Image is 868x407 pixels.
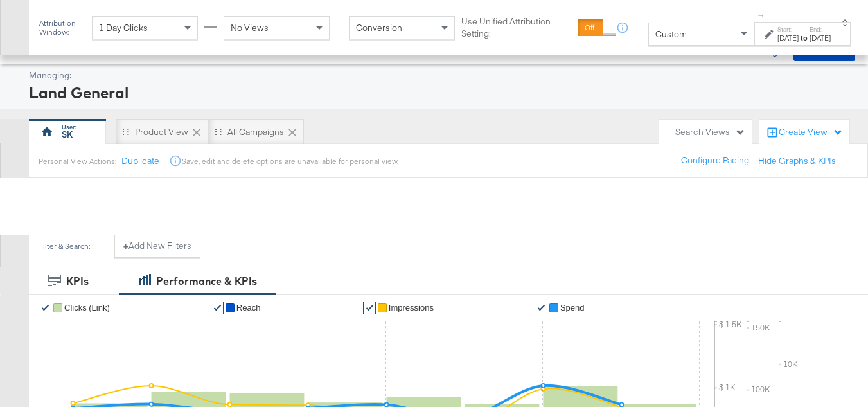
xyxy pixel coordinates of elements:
span: 1 Day Clicks [99,22,148,33]
label: Use Unified Attribution Setting: [461,15,572,39]
span: Ads [13,45,28,55]
button: Configure Pacing [672,149,758,172]
button: Duplicate [121,155,159,167]
a: Dashboard [45,45,89,55]
div: Filter & Search: [39,242,91,251]
span: / [28,45,45,55]
strong: to [799,33,810,42]
span: Clicks (Link) [64,303,110,312]
span: Spend [560,303,585,312]
span: Impressions [389,303,434,312]
div: Drag to reorder tab [215,128,222,135]
button: Hide Graphs & KPIs [758,155,836,167]
div: [DATE] [777,33,799,43]
div: Search Views [675,126,745,138]
div: Drag to reorder tab [122,128,129,135]
div: SK [62,129,73,141]
a: ✔ [363,302,376,314]
div: KPIs [66,274,89,289]
div: All Campaigns [227,126,284,138]
a: ✔ [535,302,547,314]
div: Save, edit and delete options are unavailable for personal view. [182,156,398,167]
div: Performance & KPIs [156,274,257,289]
div: Create View [779,126,843,139]
span: No Views [231,22,269,33]
div: Managing: [29,69,852,82]
div: Land General [29,82,852,104]
div: Attribution Window: [39,19,85,37]
a: ✔ [211,302,224,314]
a: ✔ [39,302,51,314]
span: Reach [236,303,261,312]
span: ↑ [756,14,768,18]
div: [DATE] [810,33,831,43]
div: Personal View Actions: [39,156,116,167]
label: Start: [777,25,799,33]
span: Conversion [356,22,402,33]
label: End: [810,25,831,33]
button: +Add New Filters [114,235,200,258]
span: Custom [655,28,687,40]
strong: + [123,240,128,252]
div: Product View [135,126,188,138]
